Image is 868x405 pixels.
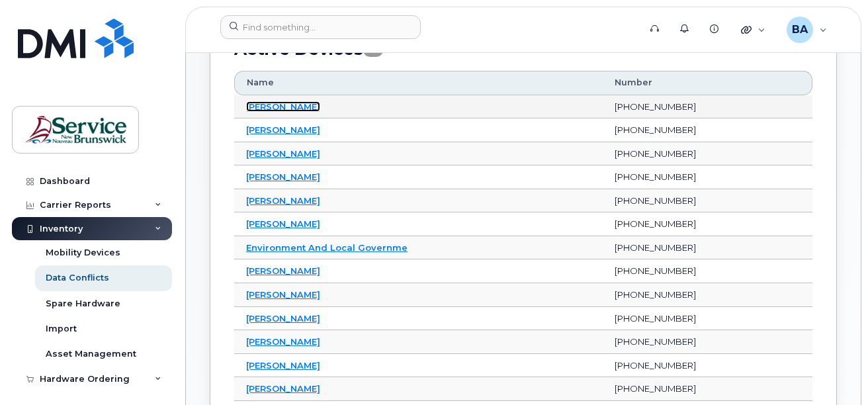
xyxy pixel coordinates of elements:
div: Bishop, April (ELG/EGL) [777,17,836,43]
td: [PHONE_NUMBER] [603,212,812,236]
input: Find something... [220,15,421,39]
td: [PHONE_NUMBER] [603,283,812,307]
th: Number [603,71,812,95]
a: [PERSON_NAME] [246,171,320,182]
td: [PHONE_NUMBER] [603,165,812,189]
a: [PERSON_NAME] [246,101,320,112]
a: [PERSON_NAME] [246,195,320,206]
td: [PHONE_NUMBER] [603,259,812,283]
td: [PHONE_NUMBER] [603,95,812,119]
td: [PHONE_NUMBER] [603,118,812,142]
a: [PERSON_NAME] [246,383,320,394]
td: [PHONE_NUMBER] [603,307,812,331]
div: Quicklinks [732,17,775,43]
td: [PHONE_NUMBER] [603,189,812,213]
span: BA [792,22,808,38]
td: [PHONE_NUMBER] [603,236,812,260]
a: Environment And Local Governme [246,242,408,253]
a: [PERSON_NAME] [246,124,320,135]
td: [PHONE_NUMBER] [603,142,812,166]
a: [PERSON_NAME] [246,313,320,324]
a: [PERSON_NAME] [246,360,320,371]
a: [PERSON_NAME] [246,289,320,300]
th: Name [234,71,603,95]
a: [PERSON_NAME] [246,148,320,159]
a: [PERSON_NAME] [246,336,320,347]
td: [PHONE_NUMBER] [603,330,812,354]
td: [PHONE_NUMBER] [603,377,812,401]
td: [PHONE_NUMBER] [603,354,812,378]
a: [PERSON_NAME] [246,218,320,229]
a: [PERSON_NAME] [246,265,320,276]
